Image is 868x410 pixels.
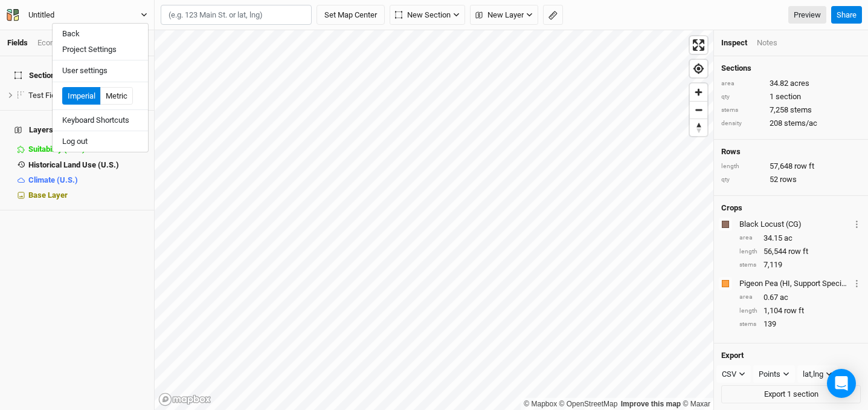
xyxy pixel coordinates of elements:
div: 34.82 [721,78,861,89]
span: Historical Land Use (U.S.) [28,160,119,169]
div: length [721,162,764,171]
a: Fields [7,38,28,47]
button: Untitled [6,8,148,22]
div: area [739,233,757,242]
div: area [739,293,757,302]
button: Crop Usage [853,217,861,231]
div: Base Layer [28,190,147,200]
button: Keyboard Shortcuts [53,112,148,128]
button: CSV [716,365,751,383]
div: CSV [722,368,736,380]
div: 57,648 [721,161,861,172]
div: Points [759,368,780,380]
button: Zoom in [690,83,707,101]
div: Pigeon Pea (HI, Support Species) [739,278,850,289]
a: Mapbox [524,400,557,408]
span: Suitability (U.S.) [28,145,85,154]
div: Economics [37,37,76,48]
button: Zoom out [690,101,707,119]
span: acres [790,78,809,89]
span: ac [784,233,792,244]
div: density [721,119,764,128]
div: area [721,79,764,88]
div: length [739,307,757,316]
div: Climate (U.S.) [28,175,147,185]
button: Log out [53,134,148,149]
div: Historical Land Use (U.S.) [28,160,147,170]
div: qty [721,93,764,102]
span: Test Field [28,91,62,100]
h4: Layers [7,118,147,142]
span: Climate (U.S.) [28,175,78,184]
button: Metric [100,87,133,105]
button: User settings [53,63,148,79]
div: 208 [721,118,861,129]
div: 0.67 [739,292,861,303]
a: Improve this map [621,400,681,408]
button: Imperial [62,87,101,105]
span: row ft [784,305,804,316]
div: stems [739,261,757,270]
span: ac [780,292,788,303]
span: Reset bearing to north [690,119,707,136]
button: Points [753,365,795,383]
div: 1 [721,91,861,102]
span: rows [780,174,797,185]
h4: Sections [721,63,861,73]
button: Crop Usage [853,276,861,290]
div: 1,104 [739,305,861,316]
input: (e.g. 123 Main St. or lat, lng) [161,5,312,25]
canvas: Map [155,30,713,410]
div: Test Field [28,91,147,100]
h4: Export [721,351,861,360]
div: 52 [721,174,861,185]
span: Base Layer [28,190,68,200]
div: Suitability (U.S.) [28,145,147,154]
a: Maxar [683,400,710,408]
button: Reset bearing to north [690,119,707,136]
div: 7,258 [721,105,861,116]
span: section [776,91,801,102]
button: Share [831,6,862,24]
div: Inspect [721,37,747,48]
div: 7,119 [739,259,861,270]
span: Zoom out [690,102,707,119]
button: New Section [390,5,465,25]
span: row ft [788,246,808,257]
div: stems [739,320,757,329]
button: Export 1 section [721,385,861,403]
h4: Crops [721,203,742,213]
div: qty [721,175,764,184]
div: Open Intercom Messenger [827,369,856,398]
div: stems [721,106,764,115]
div: 34.15 [739,233,861,244]
div: Untitled [28,9,54,21]
h4: Rows [721,147,861,157]
span: row ft [794,161,814,172]
button: Enter fullscreen [690,36,707,54]
div: length [739,247,757,256]
span: New Section [395,9,451,21]
button: Back [53,26,148,42]
span: stems [790,105,812,116]
div: Black Locust (CG) [739,219,850,230]
div: 56,544 [739,246,861,257]
button: Project Settings [53,42,148,57]
button: New Layer [470,5,538,25]
div: 139 [739,319,861,330]
button: Shortcut: M [543,5,563,25]
a: Preview [788,6,826,24]
span: New Layer [475,9,524,21]
button: Set Map Center [317,5,385,25]
span: Sections [14,71,59,80]
a: OpenStreetMap [559,400,618,408]
button: lat,lng [797,365,838,383]
div: lat,lng [803,368,823,380]
button: Find my location [690,60,707,77]
a: Mapbox logo [158,392,211,406]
